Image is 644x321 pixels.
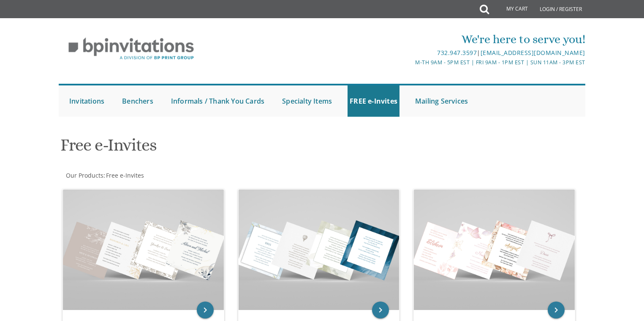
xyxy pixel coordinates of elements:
div: | [235,48,585,58]
a: 732.947.3597 [437,49,477,57]
img: BP Invitation Loft [59,31,204,66]
span: Free e-Invites [106,171,144,179]
a: My Cart [488,1,534,18]
a: Free e-Invites [105,171,144,179]
a: Mailing Services [413,85,470,117]
a: FREE e-Invites [348,85,399,117]
a: keyboard_arrow_right [372,302,389,318]
img: Vort Invitations [63,189,224,310]
div: We're here to serve you! [235,31,585,48]
img: Kiddush Invitations [414,189,575,310]
a: Invitations [67,85,106,117]
a: Benchers [120,85,155,117]
a: keyboard_arrow_right [197,302,214,318]
a: Informals / Thank You Cards [169,85,266,117]
div: : [59,171,322,180]
a: Specialty Items [280,85,334,117]
img: Bris Invitations [239,189,399,310]
a: Our Products [65,171,103,179]
h1: Free e-Invites [60,136,405,161]
a: keyboard_arrow_right [548,302,565,318]
a: [EMAIL_ADDRESS][DOMAIN_NAME] [481,49,585,57]
div: M-Th 9am - 5pm EST | Fri 9am - 1pm EST | Sun 11am - 3pm EST [235,58,585,67]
